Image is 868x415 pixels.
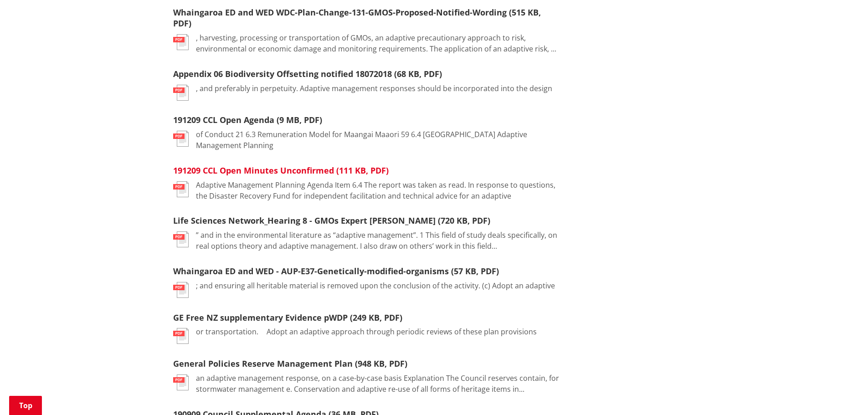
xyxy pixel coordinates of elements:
p: , and preferably in perpetuity. Adaptive management responses should be incorporated into the design [196,83,552,94]
a: Life Sciences Network_Hearing 8 - GMOs Expert [PERSON_NAME] (720 KB, PDF) [173,215,490,226]
p: an adaptive management response, on a case-by-case basis Explanation The Council reserves contain... [196,373,561,395]
p: or transportation.  Adopt an adaptive approach through periodic reviews of these plan provisions [196,326,537,337]
a: General Policies Reserve Management Plan (948 KB, PDF) [173,358,407,369]
a: 191209 CCL Open Minutes Unconfirmed (111 KB, PDF) [173,165,389,176]
img: document-pdf.svg [173,131,189,147]
img: document-pdf.svg [173,328,189,344]
a: 191209 CCL Open Agenda (9 MB, PDF) [173,114,322,125]
img: document-pdf.svg [173,374,189,390]
a: GE Free NZ supplementary Evidence pWDP (249 KB, PDF) [173,312,402,323]
iframe: Messenger Launcher [826,377,859,410]
img: document-pdf.svg [173,181,189,197]
p: ” and in the environmental literature as “adaptive management”. 1 This field of study deals speci... [196,230,561,251]
img: document-pdf.svg [173,231,189,247]
img: document-pdf.svg [173,282,189,298]
a: Whaingaroa ED and WED - AUP-E37-Genetically-modified-organisms (57 KB, PDF) [173,266,499,277]
a: Top [9,396,42,415]
img: document-pdf.svg [173,85,189,101]
p: Adaptive Management Planning Agenda Item 6.4 The report was taken as read. In response to questio... [196,179,561,201]
a: Whaingaroa ED and WED WDC-Plan-Change-131-GMOS-Proposed-Notified-Wording (515 KB, PDF) [173,7,541,29]
a: Appendix 06 Biodiversity Offsetting notified 18072018 (68 KB, PDF) [173,68,442,79]
p: of Conduct 21 6.3 Remuneration Model for Maangai Maaori 59 6.4 [GEOGRAPHIC_DATA] Adaptive Managem... [196,129,561,151]
p: , harvesting, processing or transportation of GMOs, an adaptive precautionary approach to risk, e... [196,32,561,54]
p: ; and ensuring all heritable material is removed upon the conclusion of the activity. (c) Adopt a... [196,280,555,291]
img: document-pdf.svg [173,34,189,50]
